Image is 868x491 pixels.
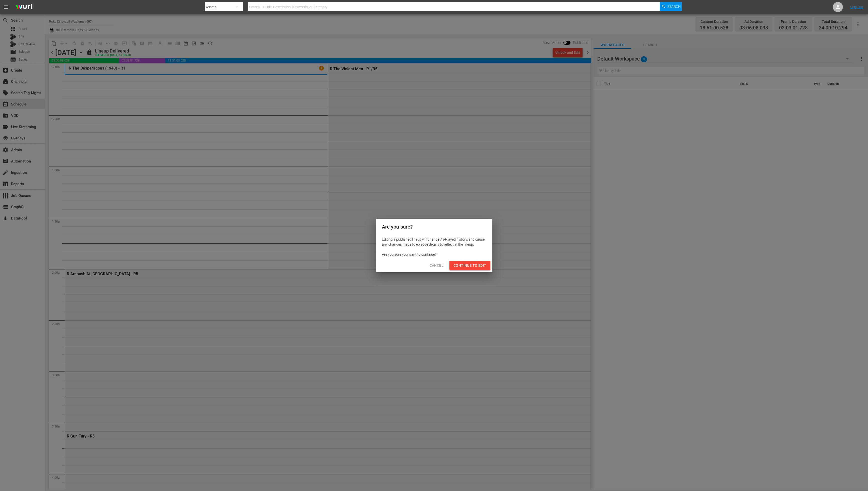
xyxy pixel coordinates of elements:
[449,261,490,270] button: Continue to Edit
[453,262,486,269] span: Continue to Edit
[12,1,36,13] img: ans4CAIJ8jUAAAAAAAAAAAAAAAAAAAAAAAAgQb4GAAAAAAAAAAAAAAAAAAAAAAAAJMjXAAAAAAAAAAAAAAAAAAAAAAAAgAT5G...
[382,223,486,231] h2: Are you sure?
[382,237,486,247] div: Editing a published lineup will change As-Played history, and cause any changes made to episode d...
[430,262,443,269] span: Cancel
[426,261,447,270] button: Cancel
[667,2,681,11] span: Search
[382,252,486,257] div: Are you sure you want to continue?
[3,4,9,10] span: menu
[850,5,863,9] a: Sign Out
